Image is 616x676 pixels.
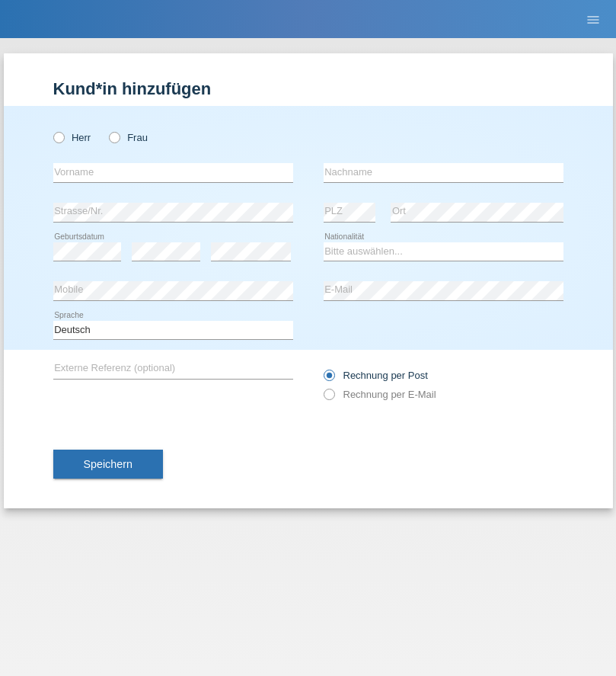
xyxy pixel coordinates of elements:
[109,132,119,142] input: Frau
[53,450,163,479] button: Speichern
[324,389,334,408] input: Rechnung per E-Mail
[53,79,563,98] h1: Kund*in hinzufügen
[324,370,334,389] input: Rechnung per Post
[324,370,428,381] label: Rechnung per Post
[324,389,436,400] label: Rechnung per E-Mail
[578,14,608,24] a: menu
[53,132,91,143] label: Herr
[84,458,132,470] span: Speichern
[53,132,63,142] input: Herr
[586,12,601,27] i: menu
[109,132,148,143] label: Frau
